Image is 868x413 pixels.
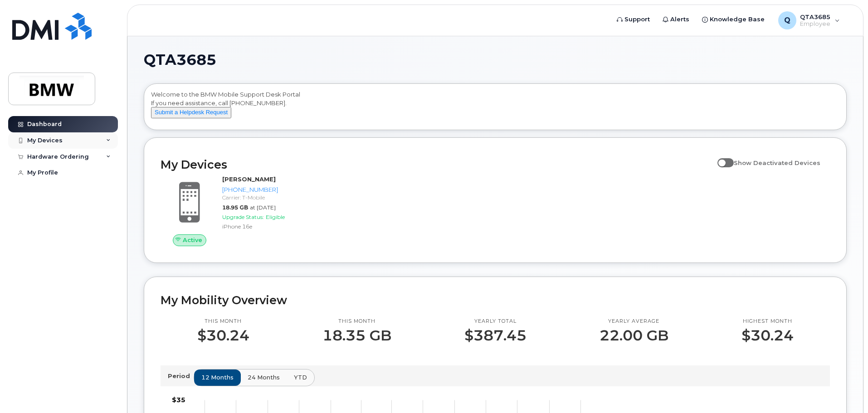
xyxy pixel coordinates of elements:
strong: [PERSON_NAME] [222,175,276,183]
span: YTD [294,373,307,382]
div: [PHONE_NUMBER] [222,185,316,194]
div: Welcome to the BMW Mobile Support Desk Portal If you need assistance, call [PHONE_NUMBER]. [151,90,839,126]
h2: My Mobility Overview [161,293,830,307]
p: $30.24 [741,327,794,344]
span: QTA3685 [144,53,216,67]
span: Show Deactivated Devices [734,159,820,166]
span: Eligible [266,214,285,220]
p: Highest month [741,318,794,325]
div: iPhone 16e [222,223,316,230]
p: This month [322,318,391,325]
a: Submit a Helpdesk Request [151,108,231,116]
p: $30.24 [197,327,249,344]
span: 24 months [248,373,280,382]
span: 18.95 GB [222,204,248,211]
input: Show Deactivated Devices [717,154,725,161]
p: 22.00 GB [600,327,668,344]
a: Active[PERSON_NAME][PHONE_NUMBER]Carrier: T-Mobile18.95 GBat [DATE]Upgrade Status:EligibleiPhone 16e [161,175,320,246]
p: Yearly total [464,318,527,325]
iframe: Messenger Launcher [829,374,861,406]
p: 18.35 GB [322,327,391,344]
h2: My Devices [161,158,713,171]
span: Upgrade Status: [222,214,264,220]
div: Carrier: T-Mobile [222,194,316,201]
tspan: $35 [172,396,185,404]
button: Submit a Helpdesk Request [151,107,231,118]
p: Yearly average [600,318,668,325]
p: Period [168,372,194,380]
p: This month [197,318,249,325]
span: Active [183,236,202,244]
span: at [DATE] [250,204,276,211]
p: $387.45 [464,327,527,344]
